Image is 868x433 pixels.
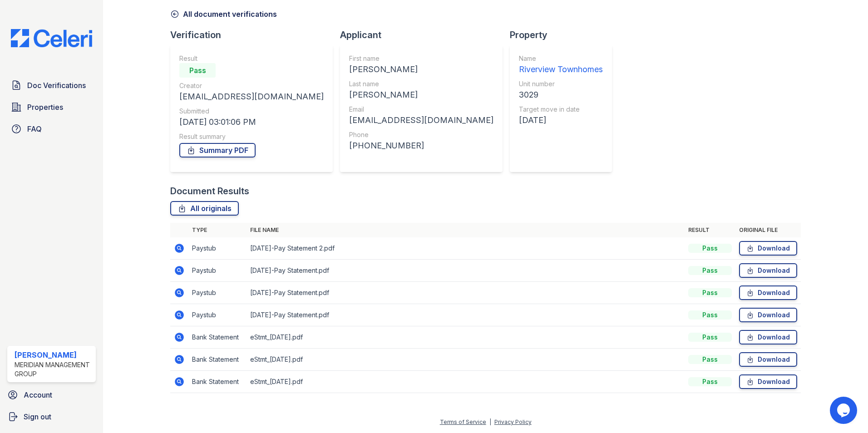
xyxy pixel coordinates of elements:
a: Summary PDF [179,143,256,157]
td: eStmt_[DATE].pdf [247,326,685,349]
div: First name [349,54,493,63]
div: [PERSON_NAME] [349,89,493,101]
div: [DATE] 03:01:06 PM [179,116,324,128]
a: Download [739,308,797,322]
div: Unit number [519,79,603,89]
a: Properties [7,98,96,116]
a: Download [739,330,797,344]
div: Riverview Townhomes [519,63,603,76]
span: Sign out [24,411,51,422]
div: Email [349,105,493,114]
a: All originals [170,201,239,216]
div: Pass [688,377,732,386]
div: Last name [349,79,493,89]
div: [PERSON_NAME] [349,63,493,76]
div: Document Results [170,185,249,197]
a: Privacy Policy [494,418,532,425]
iframe: chat widget [830,397,859,424]
th: File name [247,223,685,237]
div: Meridian Management Group [15,360,92,379]
td: [DATE]-Pay Statement 2.pdf [247,237,685,260]
th: Original file [735,223,801,237]
span: Properties [27,102,63,113]
a: All document verifications [170,9,277,20]
a: Name Riverview Townhomes [519,54,603,76]
div: Creator [179,81,324,90]
td: Paystub [188,304,247,326]
div: [DATE] [519,114,603,127]
span: Doc Verifications [27,80,86,91]
div: Phone [349,130,493,139]
div: Submitted [179,107,324,116]
div: [EMAIL_ADDRESS][DOMAIN_NAME] [349,114,493,127]
div: [PERSON_NAME] [15,349,92,360]
div: Pass [179,63,216,78]
td: Bank Statement [188,371,247,393]
a: Terms of Service [440,418,486,425]
div: Pass [688,288,732,297]
div: [PHONE_NUMBER] [349,139,493,152]
a: Download [739,241,797,256]
div: Verification [170,29,340,41]
th: Result [685,223,735,237]
div: Pass [688,355,732,364]
td: Bank Statement [188,349,247,371]
a: FAQ [7,120,96,138]
div: Pass [688,266,732,275]
a: Sign out [4,408,99,426]
a: Download [739,285,797,300]
div: Pass [688,244,732,253]
td: Bank Statement [188,326,247,349]
a: Account [4,386,99,404]
td: Paystub [188,282,247,304]
td: Paystub [188,237,247,260]
div: Name [519,54,603,63]
a: Doc Verifications [7,76,96,94]
a: Download [739,352,797,367]
td: eStmt_[DATE].pdf [247,349,685,371]
div: Property [510,29,619,41]
span: Account [24,389,52,400]
th: Type [188,223,247,237]
td: Paystub [188,260,247,282]
td: [DATE]-Pay Statement.pdf [247,260,685,282]
span: FAQ [27,123,42,134]
a: Download [739,374,797,389]
td: [DATE]-Pay Statement.pdf [247,304,685,326]
div: 3029 [519,89,603,101]
a: Download [739,263,797,278]
div: | [489,418,491,425]
img: CE_Logo_Blue-a8612792a0a2168367f1c8372b55b34899dd931a85d93a1a3d3e32e68fde9ad4.png [4,29,99,47]
td: [DATE]-Pay Statement.pdf [247,282,685,304]
div: Applicant [340,29,510,41]
div: Result [179,54,324,63]
div: Target move in date [519,105,603,114]
div: Result summary [179,132,324,141]
div: Pass [688,333,732,342]
div: Pass [688,310,732,320]
div: [EMAIL_ADDRESS][DOMAIN_NAME] [179,90,324,103]
td: eStmt_[DATE].pdf [247,371,685,393]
